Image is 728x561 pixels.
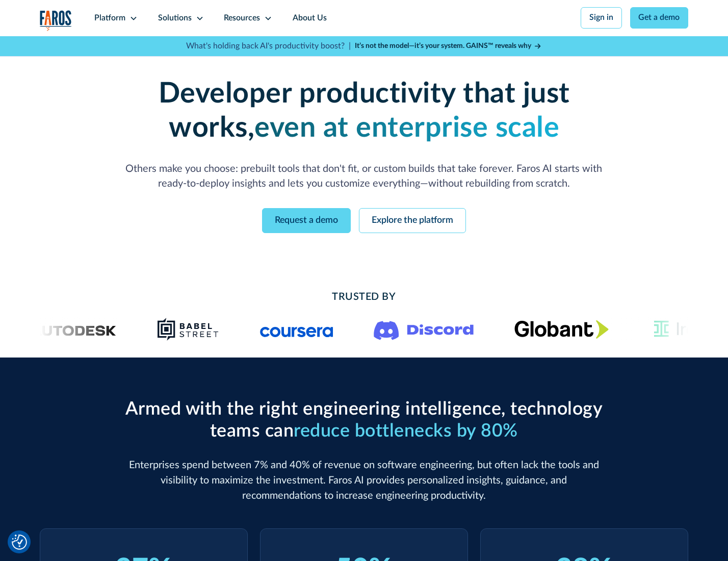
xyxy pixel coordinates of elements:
[630,7,689,29] a: Get a demo
[121,290,607,305] h2: Trusted By
[374,319,474,340] img: Logo of the communication platform Discord.
[121,162,607,192] p: Others make you choose: prebuilt tools that don't fit, or custom builds that take forever. Faros ...
[12,534,27,550] img: Revisit consent button
[186,40,351,53] p: What's holding back AI's productivity boost? |
[355,41,542,52] a: It’s not the model—it’s your system. GAINS™ reveals why
[40,10,72,31] img: Logo of the analytics and reporting company Faros.
[158,12,192,24] div: Solutions
[259,321,333,338] img: Logo of the online learning platform Coursera.
[121,398,607,442] h2: Armed with the right engineering intelligence, technology teams can
[159,80,570,142] strong: Developer productivity that just works,
[40,10,72,31] a: home
[514,320,608,339] img: Globant's logo
[294,422,518,440] span: reduce bottlenecks by 80%
[262,208,351,233] a: Request a demo
[224,12,260,24] div: Resources
[12,534,27,550] button: Cookie Settings
[254,114,559,142] strong: even at enterprise scale
[359,208,466,233] a: Explore the platform
[355,42,531,49] strong: It’s not the model—it’s your system. GAINS™ reveals why
[157,317,219,342] img: Babel Street logo png
[94,12,125,24] div: Platform
[121,458,607,503] p: Enterprises spend between 7% and 40% of revenue on software engineering, but often lack the tools...
[581,7,622,29] a: Sign in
